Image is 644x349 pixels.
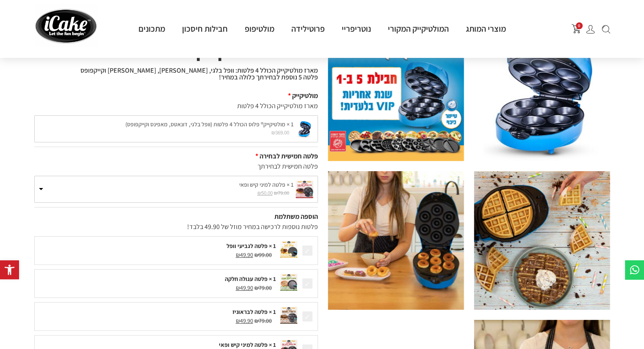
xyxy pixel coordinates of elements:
a: מולטיפופ [236,23,283,34]
span: ₪ [236,317,240,324]
span: ₪ [236,284,240,292]
p: מארז מולטיקייק הכולל 4 פלטות: וופל בלגי, [PERSON_NAME], [PERSON_NAME] וקייקפופס פלטה 5 נוספת לבחי... [34,67,318,81]
span: ₪ [257,189,261,196]
label: 1 × פלטה למיני קיש ופאי [39,180,313,189]
span: ₪ [254,251,259,259]
div: פלטה חמישית לבחירה [34,151,318,161]
a: חבילות חיסכון [174,23,236,34]
img: %D7%9E%D7%95%D7%9C%D7%9C%D7%98%D7%99%D7%A7%D7%99%D7%99%D7%A7_%D7%92%D7%93%D7%95%D7%9C_18_of_116.jpg [328,171,464,310]
span: ₪ [254,317,259,324]
a: פרוטילידה [283,23,333,34]
img: %D7%9E%D7%95%D7%9C%D7%98%D7%99%D7%A7%D7%99%D7%99%D7%A7-%D7%A8%D7%A7%D7%A2-%D7%9C%D7%91%D7%9F.jpeg [474,22,610,161]
img: shopping-cart.png [572,24,581,33]
div: 1 × פלטה לבראוניז [39,308,276,316]
span: 99.00 [254,251,272,259]
div: מולטיקייק [34,91,318,101]
div: פלטות נוספות לרכישה במחיר מוזל של 49.90 בלבד! [34,222,318,232]
img: 1185_5f4234b235e46.jpg [328,22,464,161]
span: 79.00 [254,317,272,324]
div: הוספה משתלמת [34,212,318,222]
div: 1 × פלטה לגביעי וופל [39,242,276,251]
div: פלטה חמישית לבחירתך [34,161,318,172]
bdi: 79.00 [274,189,289,196]
a: המולטיקייק המקורי [379,23,457,34]
span: 49.90 [236,284,253,292]
bdi: 50.00 [257,189,273,196]
img: %D7%A7%D7%99%D7%A9-300x300.jpg [296,180,313,198]
a: מתכונים [130,23,174,34]
img: %D7%9E%D7%95%D7%9C%D7%9C%D7%98%D7%99%D7%A7%D7%99%D7%99%D7%A7_%D7%92%D7%93%D7%95%D7%9C_60_of_116.jpg [474,171,610,310]
span: 49.90 [236,317,253,324]
button: פתח עגלת קניות צדדית [572,24,581,33]
a: מוצרי המותג [457,23,514,34]
div: 1 × פלטה עגולה חלקה [39,275,276,284]
span: 0 [576,22,583,29]
span: ₪ [236,251,240,259]
span: ₪ [254,284,259,292]
div: מארז מולטיקייק הכולל 4 פלטות [34,101,318,111]
span: 49.90 [236,251,253,259]
span: ₪ [274,189,278,196]
a: נוטריפריי [333,23,379,34]
span: 79.00 [254,284,272,292]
